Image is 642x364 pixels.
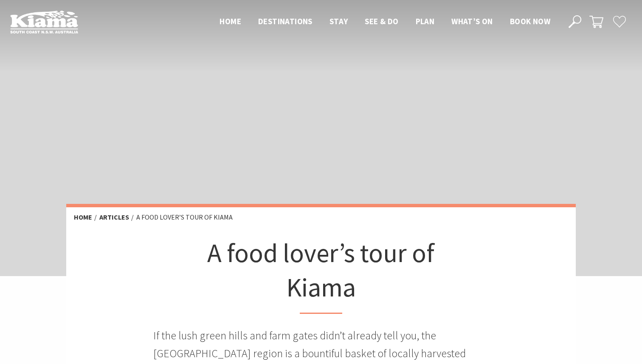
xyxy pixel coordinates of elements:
span: Stay [329,16,348,26]
span: Destinations [258,16,313,26]
span: Plan [416,16,435,26]
li: A food lover’s tour of Kiama [136,212,233,223]
span: Book now [510,16,550,26]
span: See & Do [365,16,398,26]
img: Kiama Logo [10,10,78,34]
nav: Main Menu [211,15,559,29]
h1: A food lover’s tour of Kiama [195,236,447,314]
a: Articles [99,213,129,222]
span: Home [220,16,241,26]
a: Home [74,213,92,222]
span: What’s On [451,16,493,26]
